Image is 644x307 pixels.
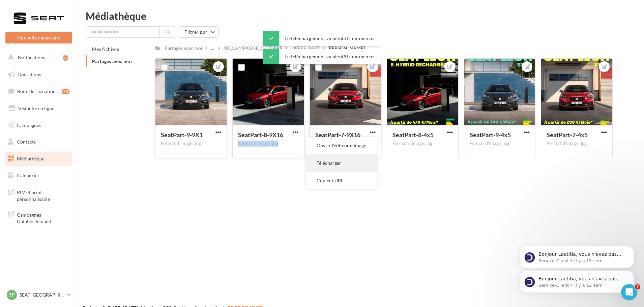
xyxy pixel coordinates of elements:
[15,49,26,60] img: Profile image for Service-Client
[4,118,74,132] a: Campagnes
[86,11,636,21] div: Médiathèque
[4,185,74,205] a: PLV et print personnalisable
[161,131,203,139] span: SeatPart-9-9X1
[29,48,114,100] span: Bonjour Laetitia, vous n'avez pas encore souscrit au module Marketing Direct ? Pour cela, c'est s...
[92,46,119,52] span: Mes fichiers
[306,172,377,189] button: Copier l'URL
[392,141,453,147] div: Format d'image: jpg
[210,43,215,53] div: ...
[547,131,588,139] span: SeatPart-7-4x5
[17,88,56,94] span: Boîte de réception
[5,288,72,301] a: SP SEAT [GEOGRAPHIC_DATA]
[92,58,132,64] span: Partagés avec moi
[621,284,637,300] iframe: Intercom live chat
[5,32,72,43] button: Nouvelle campagne
[4,51,71,65] button: Notifications 8
[4,101,74,116] a: Visibilité en ligne
[18,71,41,77] span: Opérations
[392,131,434,139] span: SeatPart-8-4x5
[161,141,221,147] div: Format d'image: jpg
[17,122,41,128] span: Campagnes
[224,45,283,52] div: 00_CAMPAGNE_OCTOBRE
[306,154,377,172] button: Télécharger
[9,291,15,298] span: SP
[470,131,511,139] span: SeatPart-9-4x5
[238,141,298,147] div: Format d'image: jpg
[63,55,68,61] div: 8
[17,139,36,145] span: Contacts
[10,43,125,65] div: message notification from Service-Client, Il y a 15 sem. Bonjour Laetitia, vous n'avez pas encore...
[4,208,74,227] a: Campagnes DataOnDemand
[4,168,74,183] a: Calendrier
[547,141,607,147] div: Format d'image: jpg
[4,84,74,98] a: Boîte de réception23
[17,173,39,178] span: Calendrier
[4,152,74,166] a: Médiathèque
[315,131,360,139] span: SeatPart-7-9X16
[165,45,202,52] div: Partagés avec moi
[62,89,69,94] div: 23
[29,79,116,85] p: Message from Service-Client, sent Il y a 12 sem
[470,141,530,147] div: Format d'image: jpg
[179,26,218,38] button: Filtrer par
[17,156,45,161] span: Médiathèque
[509,203,644,304] iframe: Intercom notifications message
[238,131,283,139] span: SeatPart-8-9X16
[4,135,74,149] a: Contacts
[17,188,69,202] span: PLV et print personnalisable
[263,31,381,46] div: Le téléchargement va bientôt commencer
[29,73,114,125] span: Bonjour Laetitia, vous n'avez pas encore souscrit au module Marketing Direct ? Pour cela, c'est s...
[306,137,377,154] button: Ouvrir l'éditeur d'image
[263,49,381,64] div: Le téléchargement va bientôt commencer
[635,284,640,289] span: 7
[18,55,45,60] span: Notifications
[4,67,74,82] a: Opérations
[20,291,64,298] p: SEAT [GEOGRAPHIC_DATA]
[18,105,54,111] span: Visibilité en ligne
[29,55,116,61] p: Message from Service-Client, sent Il y a 15 sem
[17,210,69,225] span: Campagnes DataOnDemand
